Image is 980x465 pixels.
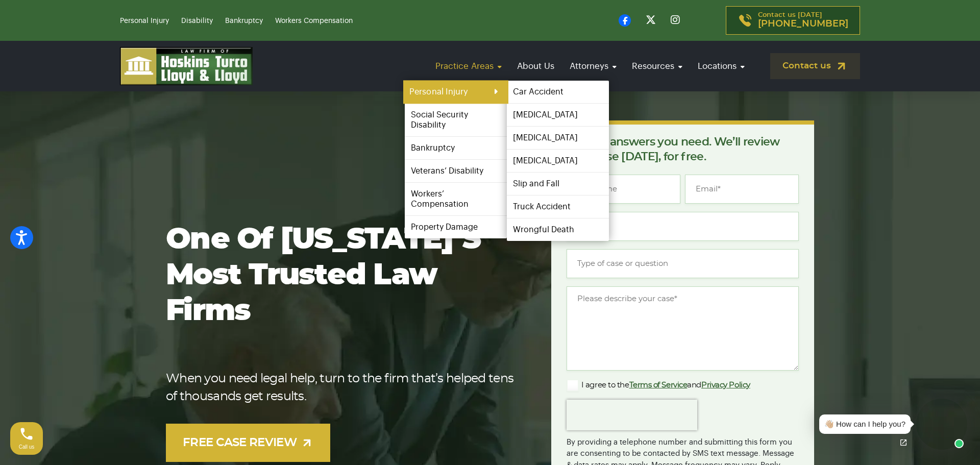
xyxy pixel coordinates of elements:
[507,127,609,149] a: [MEDICAL_DATA]
[405,160,507,182] a: Veterans’ Disability
[567,175,680,204] input: Full Name
[507,218,609,241] a: Wrongful Death
[166,370,519,406] p: When you need legal help, turn to the firm that’s helped tens of thousands get results.
[567,135,799,164] p: Get the answers you need. We’ll review your case [DATE], for free.
[19,444,35,450] span: Call us
[507,195,609,218] a: Truck Accident
[758,19,848,29] span: [PHONE_NUMBER]
[275,17,353,25] a: Workers Compensation
[225,17,263,25] a: Bankruptcy
[627,52,688,81] a: Resources
[567,212,799,241] input: Phone*
[701,381,750,389] a: Privacy Policy
[507,173,609,195] a: Slip and Fall
[405,104,507,136] a: Social Security Disability
[893,432,914,453] a: Open chat
[758,12,848,29] p: Contact us [DATE]
[301,436,313,449] img: arrow-up-right-light.svg
[507,150,609,172] a: [MEDICAL_DATA]
[120,47,253,85] img: logo
[770,53,860,79] a: Contact us
[685,175,799,204] input: Email*
[726,6,860,35] a: Contact us [DATE][PHONE_NUMBER]
[507,81,609,103] a: Car Accident
[507,104,609,126] a: [MEDICAL_DATA]
[824,419,905,430] div: 👋🏼 How can I help you?
[405,216,507,238] a: Property Damage
[166,424,330,462] a: FREE CASE REVIEW
[403,81,508,104] a: Personal Injury
[512,52,559,81] a: About Us
[166,222,519,329] h1: One of [US_STATE]’s most trusted law firms
[567,249,799,278] input: Type of case or question
[120,17,169,25] a: Personal Injury
[629,381,688,389] a: Terms of Service
[567,400,697,430] iframe: reCAPTCHA
[430,52,507,81] a: Practice Areas
[565,52,622,81] a: Attorneys
[181,17,213,25] a: Disability
[405,183,507,215] a: Workers’ Compensation
[693,52,750,81] a: Locations
[567,379,750,391] label: I agree to the and
[405,137,507,159] a: Bankruptcy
